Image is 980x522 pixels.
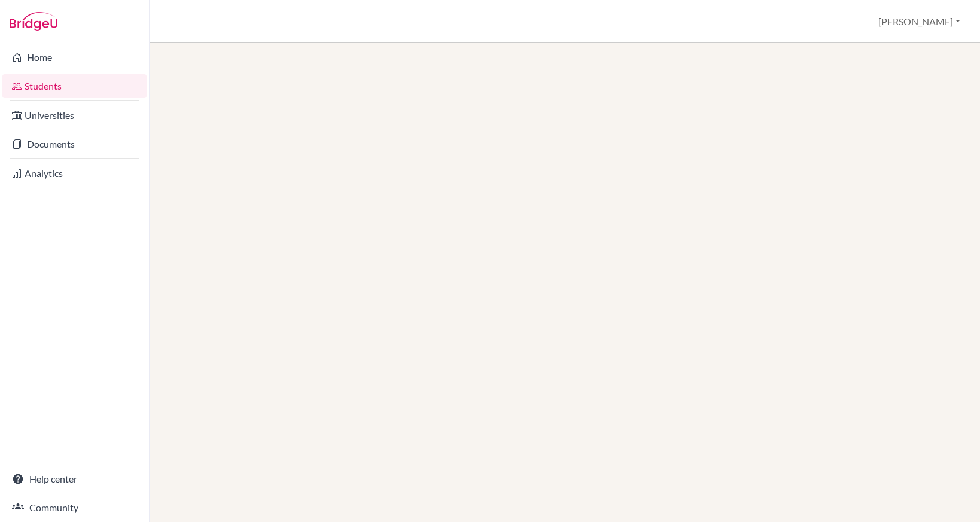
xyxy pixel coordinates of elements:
button: [PERSON_NAME] [873,10,966,33]
a: Documents [2,132,147,156]
a: Home [2,45,147,69]
a: Community [2,496,147,520]
a: Universities [2,103,147,127]
a: Help center [2,467,147,491]
a: Students [2,74,147,98]
img: Bridge-U [10,12,57,31]
a: Analytics [2,161,147,185]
